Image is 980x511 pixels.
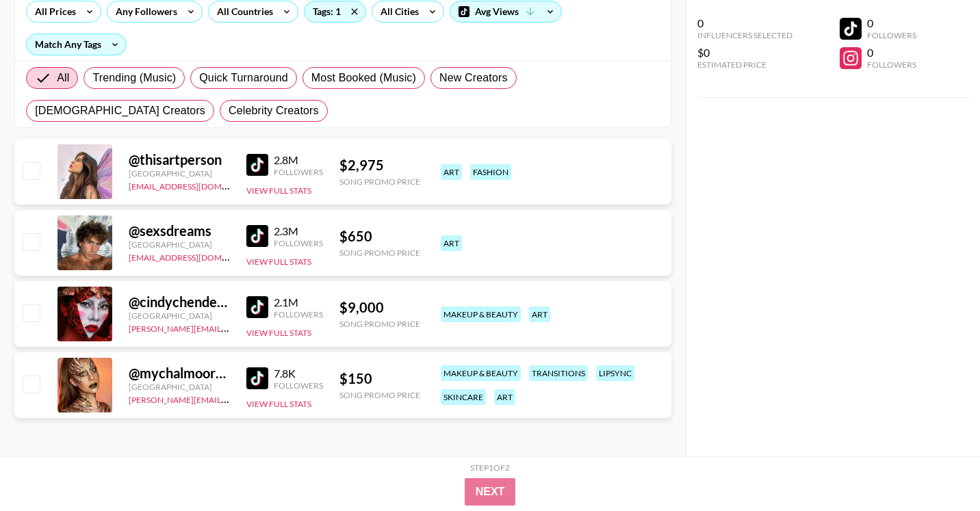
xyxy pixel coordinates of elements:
[129,222,230,239] div: @ sexsdreams
[339,390,420,400] div: Song Promo Price
[57,70,69,86] span: All
[209,1,276,22] div: All Countries
[441,164,462,180] div: art
[27,34,126,55] div: Match Any Tags
[441,389,486,405] div: skincare
[35,103,205,119] span: [DEMOGRAPHIC_DATA] Creators
[867,16,916,30] div: 0
[470,462,510,473] div: Step 1 of 2
[339,157,420,174] div: $ 2,975
[274,167,323,177] div: Followers
[27,1,79,22] div: All Prices
[339,228,420,245] div: $ 650
[274,309,323,319] div: Followers
[246,367,268,389] img: TikTok
[494,389,515,405] div: art
[697,60,792,70] div: Estimated Price
[697,30,792,40] div: Influencers Selected
[129,321,331,334] a: [PERSON_NAME][EMAIL_ADDRESS][DOMAIN_NAME]
[92,70,176,86] span: Trending (Music)
[129,179,266,192] a: [EMAIL_ADDRESS][DOMAIN_NAME]
[129,365,230,382] div: @ mychalmoore_mua
[129,392,331,405] a: [PERSON_NAME][EMAIL_ADDRESS][DOMAIN_NAME]
[596,365,634,381] div: lipsync
[129,168,230,179] div: [GEOGRAPHIC_DATA]
[246,296,268,318] img: TikTok
[441,235,462,251] div: art
[305,1,365,22] div: Tags: 1
[129,293,230,311] div: @ cindychendesigns
[867,46,916,60] div: 0
[129,311,230,321] div: [GEOGRAPHIC_DATA]
[129,151,230,168] div: @ thisartperson
[529,306,550,322] div: art
[912,443,964,495] iframe: Drift Widget Chat Controller
[107,1,180,22] div: Any Followers
[129,382,230,392] div: [GEOGRAPHIC_DATA]
[441,365,521,381] div: makeup & beauty
[274,153,323,167] div: 2.8M
[274,367,323,380] div: 7.8K
[246,328,311,338] button: View Full Stats
[867,30,916,40] div: Followers
[274,238,323,248] div: Followers
[697,46,792,60] div: $0
[441,306,521,322] div: makeup & beauty
[311,70,416,86] span: Most Booked (Music)
[274,224,323,238] div: 2.3M
[867,60,916,70] div: Followers
[450,1,561,22] div: Avg Views
[129,250,266,263] a: [EMAIL_ADDRESS][DOMAIN_NAME]
[465,478,516,506] button: Next
[470,164,511,180] div: fashion
[439,70,508,86] span: New Creators
[339,176,420,187] div: Song Promo Price
[339,299,420,316] div: $ 9,000
[274,380,323,391] div: Followers
[339,248,420,258] div: Song Promo Price
[274,296,323,309] div: 2.1M
[246,154,268,176] img: TikTok
[229,103,319,119] span: Celebrity Creators
[372,1,422,22] div: All Cities
[246,185,311,196] button: View Full Stats
[339,319,420,329] div: Song Promo Price
[697,16,792,30] div: 0
[199,70,288,86] span: Quick Turnaround
[339,370,420,387] div: $ 150
[246,399,311,409] button: View Full Stats
[246,225,268,247] img: TikTok
[529,365,588,381] div: transitions
[129,239,230,250] div: [GEOGRAPHIC_DATA]
[246,257,311,267] button: View Full Stats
